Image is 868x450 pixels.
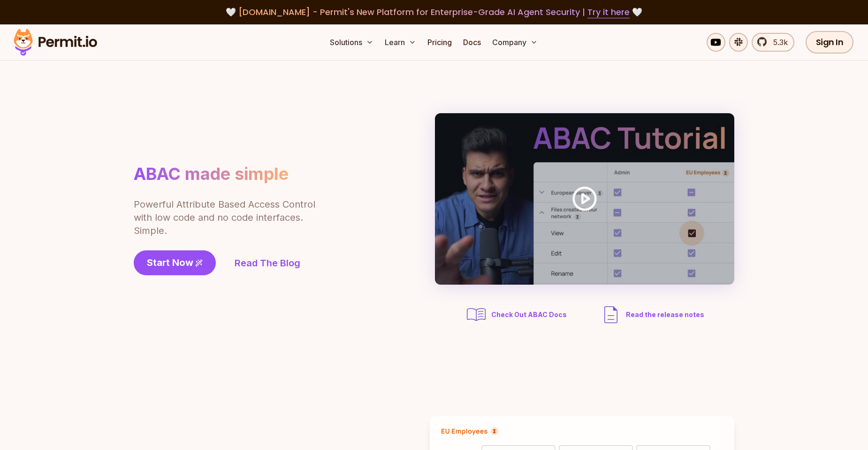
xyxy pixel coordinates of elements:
[465,303,487,326] img: abac docs
[326,33,377,52] button: Solutions
[238,6,630,18] span: [DOMAIN_NAME] - Permit's New Platform for Enterprise-Grade AI Agent Security |
[459,33,485,52] a: Docs
[587,6,630,18] a: Try it here
[600,303,704,326] a: Read the release notes
[147,256,193,269] span: Start Now
[752,33,794,52] a: 5.3k
[134,250,216,275] a: Start Now
[768,37,788,48] span: 5.3k
[23,6,845,19] div: 🤍 🤍
[491,310,567,319] span: Check Out ABAC Docs
[488,33,541,52] button: Company
[465,303,570,326] a: Check Out ABAC Docs
[806,31,854,54] a: Sign In
[424,33,456,52] a: Pricing
[9,26,101,58] img: Permit logo
[600,303,622,326] img: description
[134,163,289,185] h1: ABAC made simple
[626,310,704,319] span: Read the release notes
[235,256,300,270] a: Read The Blog
[134,198,317,237] p: Powerful Attribute Based Access Control with low code and no code interfaces. Simple.
[381,33,420,52] button: Learn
